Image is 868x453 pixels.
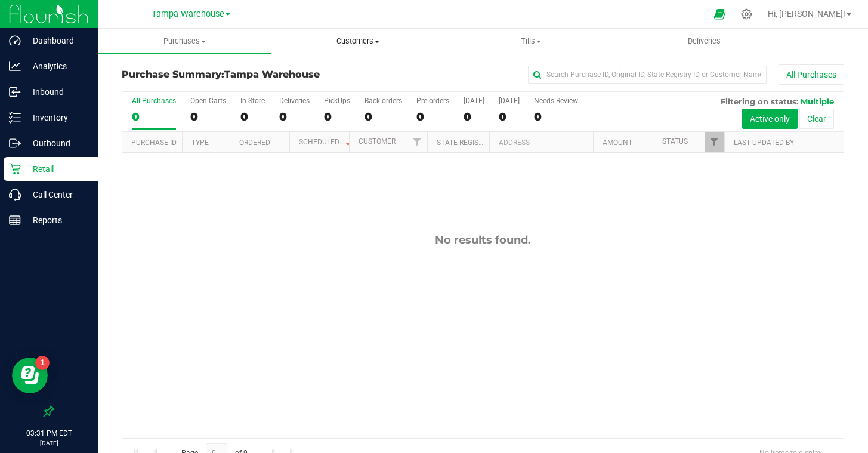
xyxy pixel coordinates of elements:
[271,36,443,47] span: Customers
[21,59,92,73] p: Analytics
[9,214,21,226] inline-svg: Reports
[499,110,520,124] div: 0
[534,97,578,105] div: Needs Review
[721,97,798,106] span: Filtering on status:
[603,138,632,147] a: Amount
[152,9,224,19] span: Tampa Warehouse
[21,187,92,202] p: Call Center
[279,110,310,124] div: 0
[779,64,844,85] button: All Purchases
[271,29,444,54] a: Customers
[98,36,271,47] span: Purchases
[734,138,794,147] a: Last Updated By
[9,86,21,98] inline-svg: Inbound
[416,110,449,124] div: 0
[365,110,402,124] div: 0
[122,233,844,246] div: No results found.
[464,110,484,124] div: 0
[12,358,48,393] iframe: Resource center
[21,213,92,227] p: Reports
[739,8,754,20] div: Manage settings
[9,137,21,149] inline-svg: Outbound
[801,97,834,106] span: Multiple
[742,109,798,129] button: Active only
[444,29,617,54] a: Tills
[131,138,177,147] a: Purchase ID
[365,97,402,105] div: Back-orders
[240,110,265,124] div: 0
[9,60,21,72] inline-svg: Analytics
[132,110,176,124] div: 0
[324,110,350,124] div: 0
[9,163,21,175] inline-svg: Retail
[191,138,209,147] a: Type
[768,9,845,19] span: Hi, [PERSON_NAME]!
[445,36,617,47] span: Tills
[122,69,363,80] h3: Purchase Summary:
[799,109,834,129] button: Clear
[21,162,92,176] p: Retail
[21,110,92,125] p: Inventory
[21,33,92,48] p: Dashboard
[299,138,353,146] a: Scheduled
[21,85,92,99] p: Inbound
[98,29,271,54] a: Purchases
[9,35,21,47] inline-svg: Dashboard
[240,97,265,105] div: In Store
[132,97,176,105] div: All Purchases
[359,137,396,146] a: Customer
[9,189,21,201] inline-svg: Call Center
[5,428,92,439] p: 03:31 PM EDT
[190,97,226,105] div: Open Carts
[662,137,688,146] a: Status
[534,110,578,124] div: 0
[617,29,790,54] a: Deliveries
[499,97,520,105] div: [DATE]
[464,97,484,105] div: [DATE]
[489,132,593,153] th: Address
[407,132,427,152] a: Filter
[5,439,92,448] p: [DATE]
[324,97,350,105] div: PickUps
[43,405,55,417] label: Pin the sidebar to full width on large screens
[35,356,50,370] iframe: Resource center unread badge
[224,69,320,80] span: Tampa Warehouse
[21,136,92,150] p: Outbound
[9,112,21,124] inline-svg: Inventory
[706,2,733,26] span: Open Ecommerce Menu
[416,97,449,105] div: Pre-orders
[190,110,226,124] div: 0
[705,132,724,152] a: Filter
[279,97,310,105] div: Deliveries
[672,36,737,47] span: Deliveries
[528,66,767,84] input: Search Purchase ID, Original ID, State Registry ID or Customer Name...
[239,138,270,147] a: Ordered
[437,138,499,147] a: State Registry ID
